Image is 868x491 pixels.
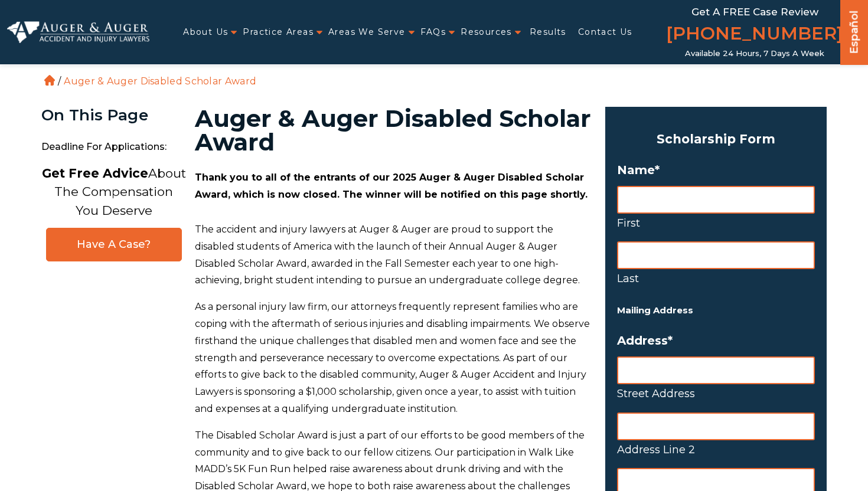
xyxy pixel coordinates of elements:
p: The accident and injury lawyers at Auger & Auger are proud to support the disabled students of Am... [195,221,591,289]
strong: Thank you to all of the entrants of our 2025 Auger & Auger Disabled Scholar Award, which is now c... [195,172,588,200]
a: Contact Us [578,20,632,44]
a: Resources [461,20,512,44]
p: As a personal injury law firm, our attorneys frequently represent families who are coping with th... [195,299,591,418]
a: Have A Case? [46,228,182,261]
a: FAQs [420,20,446,44]
h5: Mailing Address [617,303,815,319]
span: Get a FREE Case Review [691,6,818,18]
a: Practice Areas [243,20,314,44]
img: Auger & Auger Accident and Injury Lawyers Logo [7,21,149,43]
span: Have A Case? [58,238,169,251]
a: [PHONE_NUMBER] [666,21,843,49]
a: Home [44,75,55,86]
label: First [617,214,815,233]
label: Name [617,163,815,177]
a: Areas We Serve [328,20,406,44]
span: Deadline for Applications: [41,135,186,159]
div: On This Page [41,107,186,124]
li: Auger & Auger Disabled Scholar Award [61,76,259,87]
h1: Auger & Auger Disabled Scholar Award [195,107,591,154]
label: Street Address [617,384,815,403]
a: About Us [183,20,228,44]
p: About The Compensation You Deserve [42,164,186,220]
a: Results [530,20,566,44]
span: Available 24 Hours, 7 Days a Week [685,49,824,58]
h3: Scholarship Form [617,128,815,150]
label: Address [617,333,815,348]
strong: Get Free Advice [42,166,148,181]
label: Address Line 2 [617,440,815,459]
label: Last [617,269,815,288]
